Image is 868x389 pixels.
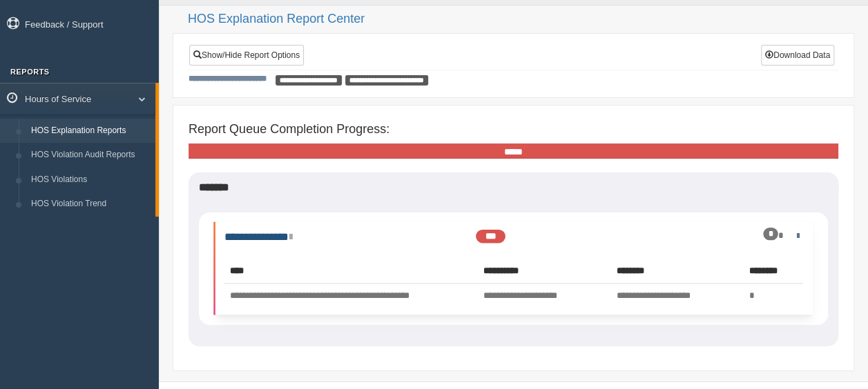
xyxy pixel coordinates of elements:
[213,222,813,315] li: Expand
[189,45,304,66] a: Show/Hide Report Options
[25,192,155,217] a: HOS Violation Trend
[25,119,155,143] a: HOS Explanation Reports
[25,143,155,168] a: HOS Violation Audit Reports
[25,168,155,192] a: HOS Violations
[189,123,838,137] h4: Report Queue Completion Progress:
[761,45,834,66] button: Download Data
